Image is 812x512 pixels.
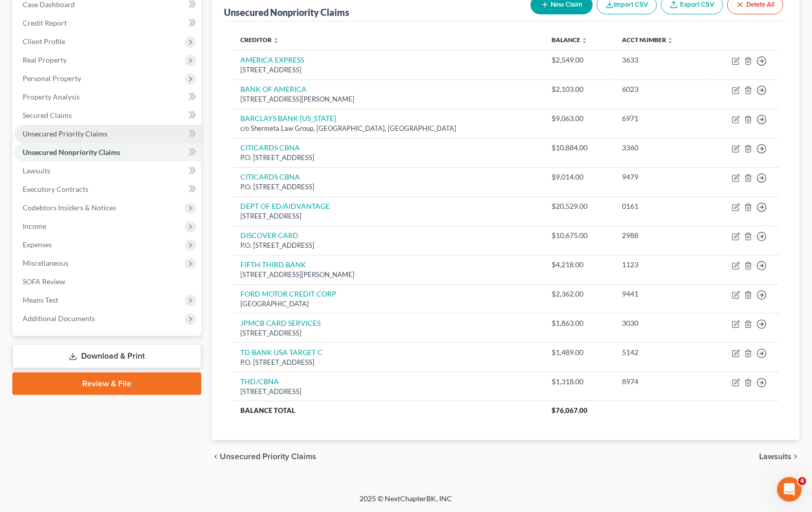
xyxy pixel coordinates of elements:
div: $10,675.00 [552,230,606,241]
span: Codebtors Insiders & Notices [23,203,116,212]
a: TD BANK USA TARGET C [240,348,323,357]
div: 5142 [622,347,696,358]
div: [STREET_ADDRESS][PERSON_NAME] [240,94,535,104]
a: BARCLAYS BANK [US_STATE] [240,114,336,123]
div: $9,014.00 [552,172,606,182]
span: Lawsuits [23,166,50,175]
div: 6971 [622,113,696,124]
div: 6023 [622,84,696,94]
span: Secured Claims [23,111,72,120]
div: 3360 [622,143,696,153]
div: 3030 [622,318,696,328]
span: Expenses [23,240,52,249]
div: $4,218.00 [552,260,606,270]
span: Income [23,222,46,230]
span: Unsecured Priority Claims [23,129,107,138]
a: FORD MOTOR CREDIT CORP [240,289,336,298]
a: Secured Claims [14,106,201,125]
span: Credit Report [23,18,67,27]
div: $1,489.00 [552,347,606,358]
span: Unsecured Priority Claims [220,452,316,461]
a: Property Analysis [14,88,201,106]
i: chevron_left [212,452,220,461]
div: $2,362.00 [552,289,606,299]
span: Additional Documents [23,314,95,323]
i: unfold_more [667,37,673,44]
a: Credit Report [14,14,201,32]
a: DEPT OF ED/AIDVANTAGE [240,202,330,210]
a: CITICARDS CBNA [240,143,300,152]
div: $10,884.00 [552,143,606,153]
div: [STREET_ADDRESS] [240,387,535,397]
div: 2025 © NextChapterBK, INC [114,494,699,512]
span: Property Analysis [23,92,80,101]
div: 9441 [622,289,696,299]
div: [GEOGRAPHIC_DATA] [240,299,535,309]
a: Download & Print [12,344,201,368]
a: Creditor unfold_more [240,36,279,44]
span: Personal Property [23,74,81,83]
th: Balance Total [232,401,543,420]
span: Means Test [23,296,58,304]
span: Executory Contracts [23,185,88,193]
a: DISCOVER CARD [240,231,298,240]
a: Unsecured Priority Claims [14,125,201,143]
a: Executory Contracts [14,180,201,199]
div: P.O. [STREET_ADDRESS] [240,358,535,367]
button: chevron_left Unsecured Priority Claims [212,452,316,461]
span: Real Property [23,55,67,64]
div: 2988 [622,230,696,241]
a: FIFTH THIRD BANK [240,260,306,269]
div: 3633 [622,55,696,65]
span: SOFA Review [23,277,65,286]
a: BANK OF AMERICA [240,85,307,93]
a: AMERICA EXPRESS [240,55,304,64]
div: P.O. [STREET_ADDRESS] [240,182,535,192]
div: $20,529.00 [552,201,606,211]
div: $1,863.00 [552,318,606,328]
div: P.O. [STREET_ADDRESS] [240,241,535,250]
span: Miscellaneous [23,259,68,267]
div: 0161 [622,201,696,211]
span: Lawsuits [759,452,791,461]
a: Acct Number unfold_more [622,36,673,44]
div: P.O. [STREET_ADDRESS] [240,153,535,163]
i: unfold_more [273,37,279,44]
div: $9,063.00 [552,113,606,124]
div: [STREET_ADDRESS] [240,211,535,221]
div: $2,549.00 [552,55,606,65]
i: chevron_right [791,452,800,461]
iframe: Intercom live chat [777,477,802,502]
i: unfold_more [581,37,588,44]
div: [STREET_ADDRESS][PERSON_NAME] [240,270,535,280]
span: $76,067.00 [552,406,588,415]
div: 1123 [622,260,696,270]
a: THD/CBNA [240,377,279,386]
a: SOFA Review [14,272,201,291]
a: JPMCB CARD SERVICES [240,319,320,327]
span: Unsecured Nonpriority Claims [23,148,120,156]
a: Unsecured Nonpriority Claims [14,143,201,162]
div: $2,103.00 [552,84,606,94]
div: Unsecured Nonpriority Claims [224,6,349,18]
button: Lawsuits chevron_right [759,452,800,461]
span: Client Profile [23,37,65,46]
div: [STREET_ADDRESS] [240,65,535,75]
a: Lawsuits [14,162,201,180]
div: [STREET_ADDRESS] [240,328,535,338]
div: c/o Shermeta Law Group, [GEOGRAPHIC_DATA], [GEOGRAPHIC_DATA] [240,124,535,133]
div: 9479 [622,172,696,182]
a: Balance unfold_more [552,36,588,44]
span: 4 [798,477,806,485]
a: CITICARDS CBNA [240,172,300,181]
div: 8974 [622,377,696,387]
a: Review & File [12,372,201,395]
div: $1,318.00 [552,377,606,387]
